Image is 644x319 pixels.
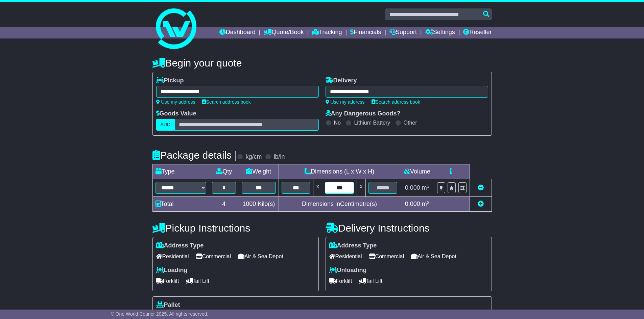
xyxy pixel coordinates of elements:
label: Address Type [156,242,204,249]
label: kg/cm [245,153,262,161]
a: Reseller [463,27,492,38]
td: Weight [239,164,279,179]
span: Commercial [369,251,404,262]
label: Pallet [156,301,180,309]
a: Add new item [478,201,484,207]
td: x [313,179,322,197]
label: AUD [156,119,175,131]
span: Forklift [329,276,352,286]
span: 0.000 [405,201,420,207]
a: Settings [425,27,455,38]
span: Residential [329,251,362,262]
a: Tracking [312,27,342,38]
a: Use my address [326,99,365,105]
label: Other [404,119,417,126]
a: Remove this item [478,184,484,191]
label: Address Type [329,242,377,249]
td: x [357,179,365,197]
a: Quote/Book [264,27,304,38]
a: Support [389,27,417,38]
td: Qty [209,164,239,179]
a: Dashboard [219,27,256,38]
sup: 3 [427,200,430,205]
h4: Begin your quote [152,57,492,69]
span: © One World Courier 2025. All rights reserved. [111,311,209,317]
span: Air & Sea Depot [238,251,283,262]
td: Total [152,197,209,212]
span: 1000 [242,201,256,207]
label: Lithium Battery [354,119,390,126]
a: Search address book [202,99,251,105]
a: Search address book [372,99,420,105]
span: 0.000 [405,184,420,191]
label: Pickup [156,77,184,84]
label: Loading [156,267,188,274]
sup: 3 [427,184,430,189]
span: Residential [156,251,189,262]
span: Tail Lift [359,276,383,286]
span: Commercial [196,251,231,262]
td: Dimensions in Centimetre(s) [279,197,400,212]
h4: Delivery Instructions [326,222,492,234]
td: Kilo(s) [239,197,279,212]
span: Forklift [156,276,179,286]
a: Use my address [156,99,195,105]
label: Goods Value [156,110,196,117]
label: Any Dangerous Goods? [326,110,401,117]
span: Tail Lift [186,276,210,286]
td: Dimensions (L x W x H) [279,164,400,179]
span: Air & Sea Depot [411,251,456,262]
h4: Pickup Instructions [152,222,319,234]
span: m [422,201,430,207]
td: 4 [209,197,239,212]
h4: Package details | [152,150,237,161]
td: Volume [400,164,434,179]
label: Delivery [326,77,357,84]
label: Unloading [329,267,367,274]
span: m [422,184,430,191]
label: No [334,119,341,126]
td: Type [152,164,209,179]
label: lb/in [273,153,285,161]
a: Financials [350,27,381,38]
